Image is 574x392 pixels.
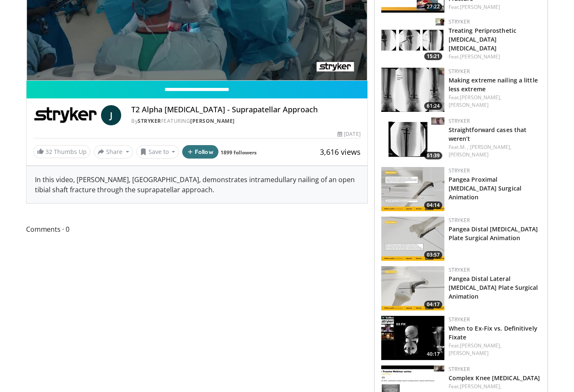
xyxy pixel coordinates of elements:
[424,152,442,159] span: 61:39
[138,117,161,124] a: Stryker
[45,148,52,156] span: 32
[449,217,470,224] a: Stryker
[94,145,133,159] button: Share
[131,117,360,125] div: By FEATURING
[460,53,500,60] a: [PERSON_NAME]
[449,366,470,373] a: Stryker
[460,342,501,349] a: [PERSON_NAME],
[190,117,235,124] a: [PERSON_NAME]
[424,251,442,259] span: 03:57
[449,342,541,357] div: Feat.
[381,167,444,211] img: 8346424c-b580-498f-84ff-3a9477fad905.150x105_q85_crop-smart_upscale.jpg
[320,147,361,157] span: 3,616 views
[449,26,516,52] a: Treating Periprosthetic [MEDICAL_DATA] [MEDICAL_DATA]
[381,117,444,162] img: adeeea91-82ef-47f4-b808-fa27a199ba70.150x105_q85_crop-smart_upscale.jpg
[424,3,442,11] span: 27:22
[424,350,442,358] span: 40:17
[381,217,444,261] a: 03:57
[381,68,444,112] a: 61:24
[460,94,501,101] a: [PERSON_NAME],
[26,224,368,235] span: Comments 0
[182,145,218,159] button: Follow
[33,145,90,158] a: 32 Thumbs Up
[33,105,98,125] img: Stryker
[27,166,367,203] div: In this video, [PERSON_NAME], [GEOGRAPHIC_DATA], demonstrates intramedullary nailing of an open t...
[424,201,442,209] span: 04:14
[136,145,179,159] button: Save to
[470,143,511,151] a: [PERSON_NAME],
[424,102,442,110] span: 61:24
[449,117,470,124] a: Stryker
[424,301,442,308] span: 04:17
[449,350,489,357] a: [PERSON_NAME]
[449,18,470,25] a: Stryker
[381,18,444,62] img: 1aa7ce03-a29e-4220-923d-1b96650c6b94.150x105_q85_crop-smart_upscale.jpg
[381,167,444,211] a: 04:14
[449,374,540,382] a: Complex Knee [MEDICAL_DATA]
[449,275,538,300] a: Pangea Distal Lateral [MEDICAL_DATA] Plate Surgical Animation
[449,316,470,323] a: Stryker
[449,167,470,174] a: Stryker
[449,324,537,341] a: When to Ex-Fix vs. Definitively Fixate
[381,217,444,261] img: 48e71307-45f6-4cd2-a3d2-f816815a26d6.150x105_q85_crop-smart_upscale.jpg
[449,3,541,11] div: Feat.
[460,383,501,390] a: [PERSON_NAME],
[449,151,489,158] a: [PERSON_NAME]
[381,266,444,310] a: 04:17
[460,3,500,11] a: [PERSON_NAME]
[381,266,444,310] img: e2b1aced-dfcb-4c0e-91e0-9132f4cd9421.150x105_q85_crop-smart_upscale.jpg
[381,117,444,162] a: 61:39
[449,76,538,93] a: Making extreme nailing a little less extreme
[460,143,468,151] a: M. ,
[449,225,538,242] a: Pangea Distal [MEDICAL_DATA] Plate Surgical Animation
[381,68,444,112] img: a4a9ff73-3c8a-4b89-9b16-3163ac091493.150x105_q85_crop-smart_upscale.jpg
[449,94,541,109] div: Feat.
[337,130,360,138] div: [DATE]
[449,143,541,159] div: Feat.
[449,68,470,75] a: Stryker
[381,316,444,360] img: 9d4b2674-5489-412d-a7ab-af5dbe0857f1.150x105_q85_crop-smart_upscale.jpg
[101,105,121,125] a: J
[449,53,541,61] div: Feat.
[449,126,527,143] a: Straightforward cases that weren’t
[449,101,489,109] a: [PERSON_NAME]
[381,316,444,360] a: 40:17
[449,175,521,201] a: Pangea Proximal [MEDICAL_DATA] Surgical Animation
[449,266,470,273] a: Stryker
[131,105,360,114] h4: T2 Alpha [MEDICAL_DATA] - Suprapatellar Approach
[381,18,444,62] a: 15:21
[221,149,257,156] a: 1899 followers
[424,53,442,60] span: 15:21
